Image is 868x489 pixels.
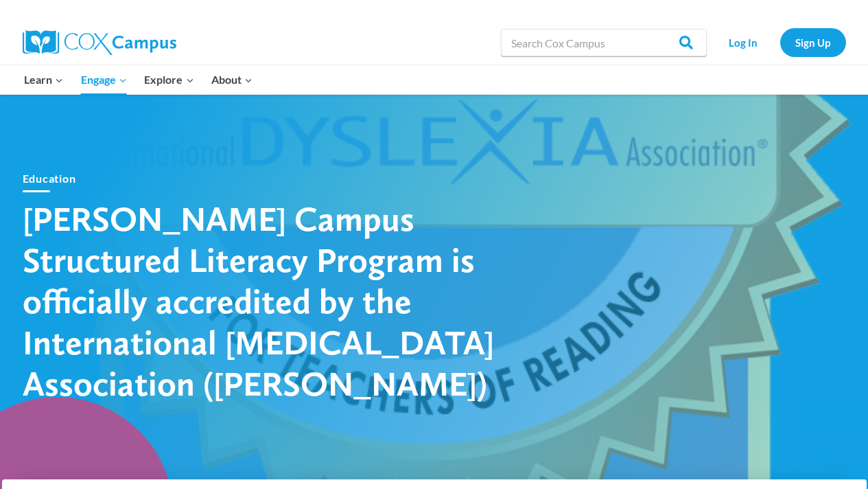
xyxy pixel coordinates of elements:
span: Learn [24,71,63,89]
nav: Secondary Navigation [714,28,846,56]
a: Log In [714,28,773,56]
span: Explore [144,71,193,89]
h1: [PERSON_NAME] Campus Structured Literacy Program is officially accredited by the International [M... [23,198,503,404]
img: Cox Campus [23,30,176,55]
a: Education [23,172,76,185]
span: About [211,71,253,89]
input: Search Cox Campus [501,29,707,56]
a: Sign Up [780,28,846,56]
span: Engage [81,71,127,89]
nav: Primary Navigation [16,65,261,94]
